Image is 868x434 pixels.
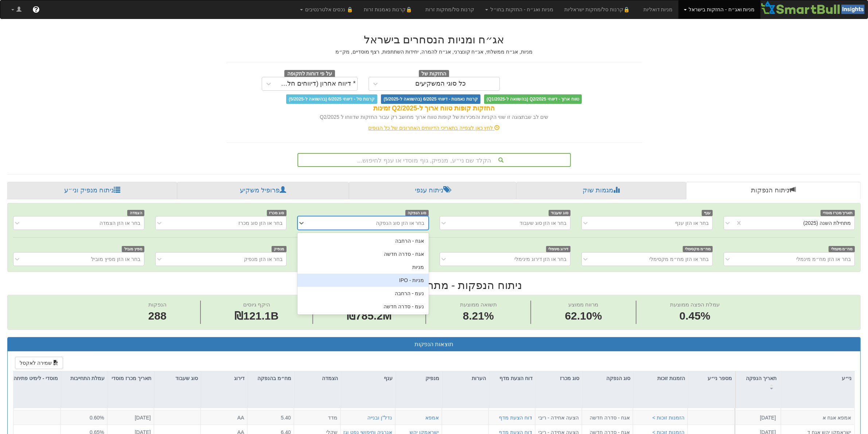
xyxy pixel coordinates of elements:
span: ענף [702,210,713,216]
div: 5.40 [250,414,291,421]
div: לחץ כאן לצפייה בתאריכי הדיווחים האחרונים של כל הגופים [221,124,647,132]
div: דירוג [201,371,248,385]
div: מנפיק [396,371,442,385]
div: מניות - IPO [297,274,429,287]
a: 🔒 נכסים אלטרנטיבים [295,0,358,19]
div: אגח - הרחבה [297,234,429,247]
span: סוג שעבוד [549,210,571,216]
div: כל סוגי המשקיעים [416,80,466,87]
span: 8.21% [460,308,497,324]
h3: תוצאות הנפקות [13,341,855,348]
button: אמפא [425,414,439,421]
div: * דיווח אחרון (דיווחים חלקיים) [277,80,356,87]
div: [DATE] [110,414,151,421]
span: 288 [148,308,167,324]
a: ניתוח הנפקות [686,182,861,199]
span: החזקות של [419,70,449,78]
div: נעמ - הרחבה [297,287,429,300]
span: היקף גיוסים [243,301,270,308]
span: מח״מ מקסימלי [683,246,713,252]
span: מח״מ מינמלי [829,246,855,252]
span: 0.45% [670,308,720,324]
a: ניתוח מנפיק וני״ע [7,182,177,199]
div: 0.60% [64,414,104,421]
div: אגח - סדרה חדשה [585,414,630,421]
h5: מניות, אג״ח ממשלתי, אג״ח קונצרני, אג״ח להמרה, יחידות השתתפות, רצף מוסדיים, מק״מ [226,49,642,55]
div: סוג שעבוד [155,371,201,385]
div: בחר או הזן סוג הנפקה [376,219,425,227]
button: נדל"ן ובנייה [367,414,392,421]
div: הערות [443,371,489,385]
span: על פי דוחות לתקופה [284,70,335,78]
div: דוח הצעת מדף [489,371,536,394]
a: דוח הצעת מדף [499,415,532,421]
div: הצעה אחידה - ריבית [538,414,579,421]
h2: אג״ח ומניות הנסחרים בישראל [226,34,642,46]
span: 62.10% [565,308,602,324]
h2: ניתוח הנפקות - מתחילת השנה (2025) [7,279,861,291]
a: פרופיל משקיע [177,182,349,199]
span: קרנות נאמנות - דיווחי 6/2025 (בהשוואה ל-5/2025) [381,94,480,104]
div: בחר או הזן מנפיק [244,255,283,263]
div: הזמנות זוכות [634,371,688,385]
span: תשואה ממוצעת [460,301,497,308]
div: הצמדה [295,371,341,385]
a: מניות ואג״ח - החזקות בחו״ל [480,0,559,19]
span: עמלת הפצה ממוצעת [670,301,720,308]
div: [DATE] [738,414,776,421]
div: הקלד שם ני״ע, מנפיק, גוף מוסדי או ענף לחיפוש... [298,154,570,166]
button: הזמנות זוכות > [653,414,685,421]
span: דירוג מינימלי [546,246,571,252]
div: בחר או הזן סוג שעבוד [519,219,567,227]
span: הנפקות [148,301,167,308]
div: מדד [297,414,338,421]
button: שמירה לאקסל [15,357,63,369]
a: 🔒קרנות סל/מחקות ישראליות [559,0,638,19]
span: סוג הנפקה [405,210,429,216]
a: מגמות שוק [516,182,686,199]
span: הצמדה [127,210,144,216]
div: בחר או הזן מח״מ מינמלי [796,255,851,263]
div: בחר או הזן ענף [676,219,709,227]
div: ני״ע [782,371,855,385]
div: מוסדי - לימיט פתיחה [10,371,61,394]
div: ענף [341,371,396,385]
a: 🔒קרנות נאמנות זרות [358,0,420,19]
div: אגח - סדרה חדשה [297,247,429,261]
span: ₪121.1B [234,310,279,322]
a: ? [27,0,45,19]
span: תאריך מכרז מוסדי [821,210,855,216]
span: מרווח ממוצע [568,301,598,308]
span: סוג מכרז [267,210,287,216]
div: סוג מכרז [536,371,582,385]
span: ? [34,6,38,13]
div: תאריך מכרז מוסדי [108,371,154,394]
div: מניות [297,261,429,274]
div: עמלת התחייבות [61,371,108,394]
a: ניתוח ענפי [349,182,516,199]
a: מניות דואליות [638,0,678,19]
span: קרנות סל - דיווחי 6/2025 (בהשוואה ל-5/2025) [286,94,377,104]
div: AA [204,414,244,421]
div: אמפא אגח א [784,414,851,421]
div: סוג הנפקה [583,371,633,385]
span: מפיץ מוביל [122,246,144,252]
div: בחר או הזן דירוג מינימלי [514,255,567,263]
a: קרנות סל/מחקות זרות [420,0,480,19]
div: בחר או הזן הצמדה [100,219,140,227]
span: ₪785.2M [347,310,392,322]
span: מנפיק [272,246,287,252]
img: Smartbull [760,0,868,15]
div: החזקות קופות טווח ארוך ל-Q2/2025 זמינות [226,104,642,113]
div: תאריך הנפקה [736,371,781,394]
div: מספר ני״ע [688,371,735,385]
div: מתחילת השנה (2025) [803,219,851,227]
div: נעמ - סדרה חדשה [297,300,429,313]
div: בחר או הזן מח״מ מקסימלי [650,255,709,263]
a: מניות ואג״ח - החזקות בישראל [678,0,760,19]
div: בחר או הזן מפיץ מוביל [91,255,140,263]
span: טווח ארוך - דיווחי Q2/2025 (בהשוואה ל-Q1/2025) [484,94,582,104]
div: בחר או הזן סוג מכרז [238,219,283,227]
